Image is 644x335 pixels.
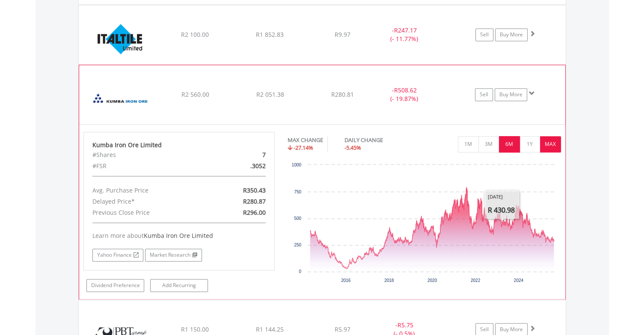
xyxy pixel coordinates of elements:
span: R350.43 [243,186,266,194]
text: 2018 [384,278,394,283]
div: - (- 19.87%) [372,86,436,103]
text: 750 [294,190,301,194]
text: 2024 [514,278,524,283]
a: Market Research [145,249,202,261]
div: Learn more about [92,231,266,240]
span: -27.14% [294,144,313,151]
a: Add Recurring [150,279,208,292]
div: .3052 [210,160,272,172]
button: 1Y [519,136,540,152]
a: Buy More [495,88,527,101]
span: R2 560.00 [181,90,209,98]
a: Dividend Preference [86,279,144,292]
div: Delayed Price* [86,196,210,207]
span: R280.87 [243,197,266,205]
div: DAILY CHANGE [344,136,413,144]
svg: Interactive chart [288,160,561,289]
a: Yahoo Finance [92,249,143,261]
span: R280.81 [331,90,354,98]
button: MAX [540,136,561,152]
text: 2016 [341,278,351,283]
a: Sell [475,88,493,101]
span: R5.97 [335,325,350,333]
span: R5.75 [398,321,413,329]
a: Buy More [495,28,528,41]
text: 1000 [292,163,302,167]
a: Sell [475,28,493,41]
button: 6M [499,136,520,152]
div: Avg. Purchase Price [86,185,210,196]
text: 500 [294,216,301,221]
button: 3M [478,136,499,152]
img: EQU.ZA.ITE.png [83,16,157,62]
div: Chart. Highcharts interactive chart. [288,160,561,289]
div: - (- 11.77%) [372,26,437,43]
span: R296.00 [243,208,266,216]
span: -5.45% [344,144,361,151]
div: #FSR [86,160,210,172]
text: 2022 [471,278,481,283]
span: R1 852.83 [256,30,284,39]
div: Previous Close Price [86,207,210,218]
span: Kumba Iron Ore Limited [144,231,213,240]
span: R1 144.25 [256,325,284,333]
button: 1M [458,136,479,152]
text: 250 [294,243,301,247]
text: 0 [299,269,301,274]
span: R1 150.00 [181,325,209,333]
text: 2020 [427,278,437,283]
span: R9.97 [335,30,350,39]
span: R2 051.38 [256,90,284,98]
div: MAX CHANGE [288,136,323,144]
div: #Shares [86,149,210,160]
span: R2 100.00 [181,30,209,39]
div: 7 [210,149,272,160]
img: EQU.ZA.KIO.png [83,76,157,122]
span: R508.62 [394,86,416,94]
span: R247.17 [394,26,417,34]
div: Kumba Iron Ore Limited [92,141,266,149]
